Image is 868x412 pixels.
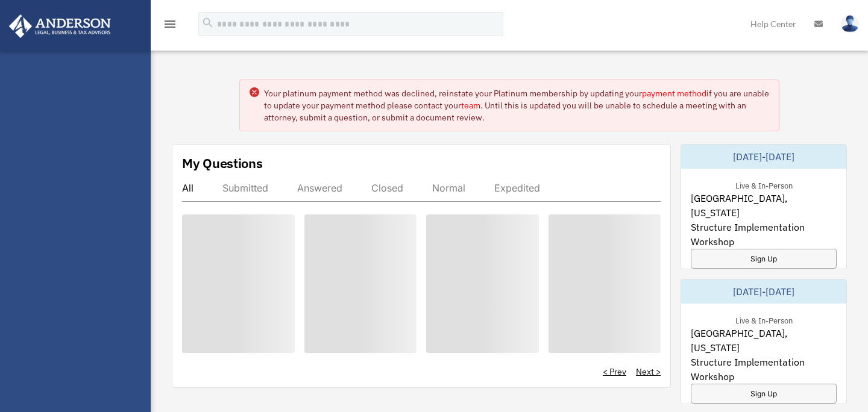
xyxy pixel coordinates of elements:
a: < Prev [603,366,626,378]
div: Expedited [494,182,540,194]
a: menu [163,21,177,31]
a: team [461,100,480,111]
a: Sign Up [691,249,837,269]
span: [GEOGRAPHIC_DATA], [US_STATE] [691,191,837,220]
i: menu [163,17,177,31]
div: Your platinum payment method was declined, reinstate your Platinum membership by updating your if... [264,87,769,123]
div: [DATE]-[DATE] [681,145,846,169]
a: Sign Up [691,384,837,404]
img: Anderson Advisors Platinum Portal [5,14,115,38]
div: My Questions [182,154,263,172]
div: Live & In-Person [726,178,802,191]
span: Structure Implementation Workshop [691,220,837,249]
span: [GEOGRAPHIC_DATA], [US_STATE] [691,326,837,355]
div: Submitted [222,182,268,194]
i: search [201,16,215,30]
span: Structure Implementation Workshop [691,355,837,384]
div: All [182,182,193,194]
a: Next > [636,366,661,378]
div: Normal [432,182,465,194]
a: payment method [642,88,706,99]
img: User Pic [841,15,859,33]
div: Live & In-Person [726,313,802,326]
div: [DATE]-[DATE] [681,279,846,304]
div: Closed [371,182,403,194]
div: Answered [297,182,342,194]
